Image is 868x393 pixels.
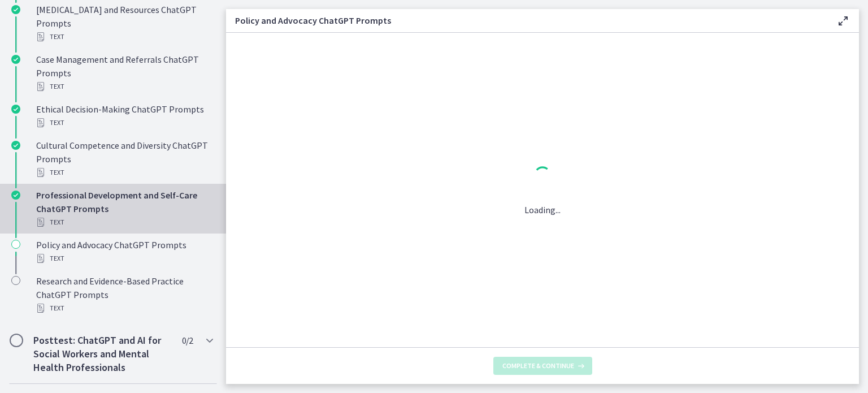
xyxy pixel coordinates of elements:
div: Text [36,252,212,265]
h2: Posttest: ChatGPT and AI for Social Workers and Mental Health Professionals [33,334,171,374]
div: Professional Development and Self-Care ChatGPT Prompts [36,188,212,229]
i: Completed [11,105,20,114]
div: Text [36,30,212,44]
div: Text [36,215,212,229]
div: [MEDICAL_DATA] and Resources ChatGPT Prompts [36,3,212,44]
div: Cultural Competence and Diversity ChatGPT Prompts [36,139,212,179]
p: Loading... [524,203,561,217]
div: Text [36,166,212,179]
span: 0 / 2 [182,334,193,347]
h3: Policy and Advocacy ChatGPT Prompts [235,14,818,27]
i: Completed [11,141,20,150]
span: Complete & continue [502,361,574,370]
button: Complete & continue [493,357,592,375]
i: Completed [11,191,20,200]
div: Case Management and Referrals ChatGPT Prompts [36,53,212,93]
div: Research and Evidence-Based Practice ChatGPT Prompts [36,274,212,315]
div: Text [36,116,212,129]
div: 1 [524,163,561,189]
div: Policy and Advocacy ChatGPT Prompts [36,238,212,265]
div: Ethical Decision-Making ChatGPT Prompts [36,102,212,129]
i: Completed [11,55,20,64]
i: Completed [11,5,20,14]
div: Text [36,80,212,93]
div: Text [36,301,212,315]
